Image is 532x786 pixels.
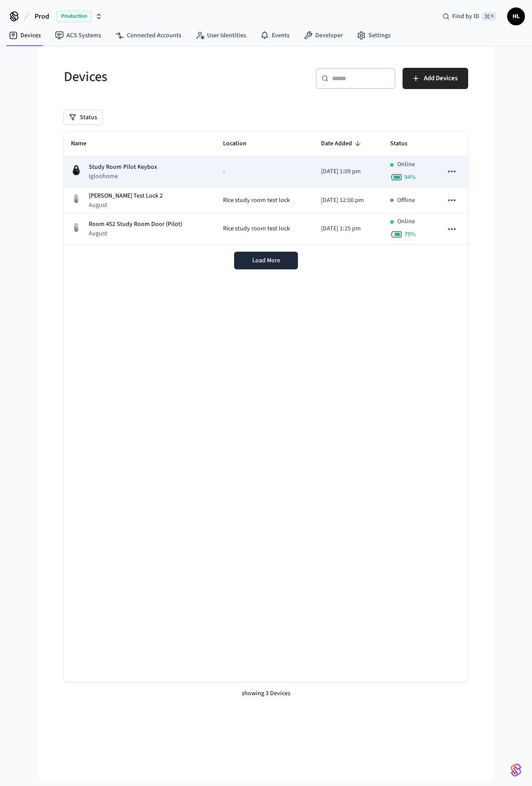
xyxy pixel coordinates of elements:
table: sticky table [64,132,468,245]
span: Status [390,137,419,151]
p: Study Room Pilot Keybox [89,163,157,172]
div: Find by ID⌘ K [435,8,504,24]
span: 94 % [404,173,416,182]
p: [DATE] 12:00 pm [321,196,376,205]
a: Developer [297,27,350,43]
span: ⌘ K [482,12,497,21]
button: Add Devices [403,68,468,89]
a: User Identities [188,27,253,43]
a: ACS Systems [48,27,108,43]
div: showing 3 Devices [64,682,468,705]
img: August Wifi Smart Lock 3rd Gen, Silver, Front [71,193,82,204]
p: [DATE] 1:25 pm [321,224,376,233]
span: Rice study room test lock [223,224,290,233]
p: August [89,229,182,238]
span: Location [223,137,258,151]
span: Load More [252,256,280,265]
a: Connected Accounts [108,27,188,43]
img: SeamLogoGradient.69752ec5.svg [511,763,521,777]
span: Find by ID [452,12,479,21]
p: Igloohome [89,172,157,181]
button: HL [507,8,525,25]
h5: Devices [64,68,261,86]
p: Online [397,160,415,169]
a: Devices [2,27,48,43]
button: Status [64,110,102,125]
span: Rice study room test lock [223,196,290,205]
p: Offline [397,196,415,205]
p: [DATE] 1:09 pm [321,167,376,176]
span: Prod [35,11,49,22]
p: August [89,201,163,210]
span: 79 % [404,230,416,239]
p: Room 452 Study Room Door (Pilot) [89,220,182,229]
span: Date Added [321,137,364,151]
p: [PERSON_NAME] Test Lock 2 [89,191,163,201]
img: August Wifi Smart Lock 3rd Gen, Silver, Front [71,222,82,233]
span: Name [71,137,98,151]
button: Load More [234,252,298,269]
p: Online [397,217,415,226]
span: HL [508,8,524,24]
span: Production [56,11,92,22]
a: Settings [350,27,398,43]
span: - [223,167,225,176]
a: Events [253,27,297,43]
span: Add Devices [424,73,458,84]
img: igloohome_igke [71,165,82,175]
